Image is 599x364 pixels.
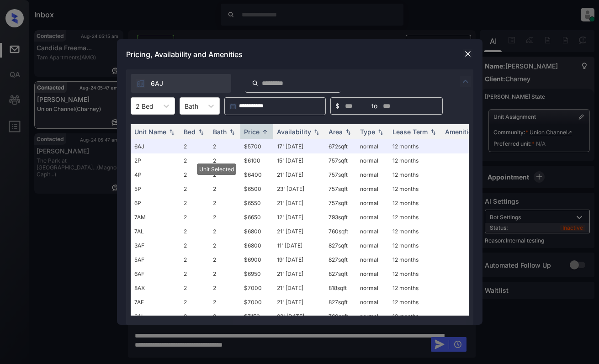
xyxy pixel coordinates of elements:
[389,238,441,253] td: 12 months
[240,168,273,182] td: $6400
[240,153,273,168] td: $6100
[273,153,325,168] td: 15' [DATE]
[209,309,240,323] td: 2
[356,224,389,238] td: normal
[209,168,240,182] td: 2
[180,224,209,238] td: 2
[356,267,389,281] td: normal
[252,79,259,87] img: icon-zuma
[209,253,240,267] td: 2
[371,101,377,111] span: to
[356,253,389,267] td: normal
[273,139,325,153] td: 17' [DATE]
[136,79,145,88] img: icon-zuma
[325,253,356,267] td: 827 sqft
[180,238,209,253] td: 2
[244,128,260,136] div: Price
[392,128,428,136] div: Lease Term
[325,224,356,238] td: 760 sqft
[131,224,180,238] td: 7AL
[325,238,356,253] td: 827 sqft
[356,281,389,295] td: normal
[209,295,240,309] td: 2
[167,129,176,135] img: sorting
[131,267,180,281] td: 6AF
[325,182,356,196] td: 757 sqft
[389,281,441,295] td: 12 months
[356,196,389,210] td: normal
[325,295,356,309] td: 827 sqft
[184,128,196,136] div: Bed
[329,128,343,136] div: Area
[445,128,476,136] div: Amenities
[131,182,180,196] td: 5P
[209,224,240,238] td: 2
[273,224,325,238] td: 21' [DATE]
[260,128,270,135] img: sorting
[273,210,325,224] td: 12' [DATE]
[131,238,180,253] td: 3AF
[209,267,240,281] td: 2
[356,309,389,323] td: normal
[356,168,389,182] td: normal
[131,210,180,224] td: 7AM
[180,139,209,153] td: 2
[389,309,441,323] td: 12 months
[389,267,441,281] td: 12 months
[356,182,389,196] td: normal
[240,238,273,253] td: $6800
[273,196,325,210] td: 21' [DATE]
[131,139,180,153] td: 6AJ
[273,281,325,295] td: 21' [DATE]
[356,295,389,309] td: normal
[240,139,273,153] td: $5700
[273,309,325,323] td: 23' [DATE]
[360,128,375,136] div: Type
[277,128,311,136] div: Availability
[180,182,209,196] td: 2
[240,210,273,224] td: $6650
[325,153,356,168] td: 757 sqft
[209,210,240,224] td: 2
[209,182,240,196] td: 2
[356,153,389,168] td: normal
[131,309,180,323] td: 6AL
[209,153,240,168] td: 2
[180,168,209,182] td: 2
[356,238,389,253] td: normal
[389,168,441,182] td: 12 months
[325,210,356,224] td: 793 sqft
[131,168,180,182] td: 4P
[389,210,441,224] td: 12 months
[240,281,273,295] td: $7000
[131,281,180,295] td: 8AX
[240,182,273,196] td: $6500
[180,267,209,281] td: 2
[209,139,240,153] td: 2
[325,309,356,323] td: 760 sqft
[389,182,441,196] td: 12 months
[325,139,356,153] td: 672 sqft
[209,281,240,295] td: 2
[273,295,325,309] td: 21' [DATE]
[117,39,482,69] div: Pricing, Availability and Amenities
[240,253,273,267] td: $6900
[240,224,273,238] td: $6800
[273,253,325,267] td: 19' [DATE]
[180,196,209,210] td: 2
[344,129,353,135] img: sorting
[180,253,209,267] td: 2
[389,153,441,168] td: 12 months
[273,238,325,253] td: 11' [DATE]
[134,128,166,136] div: Unit Name
[356,139,389,153] td: normal
[273,267,325,281] td: 21' [DATE]
[151,79,163,89] span: 6AJ
[389,224,441,238] td: 12 months
[389,253,441,267] td: 12 months
[131,153,180,168] td: 2P
[180,309,209,323] td: 2
[240,196,273,210] td: $6550
[180,210,209,224] td: 2
[240,309,273,323] td: $7150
